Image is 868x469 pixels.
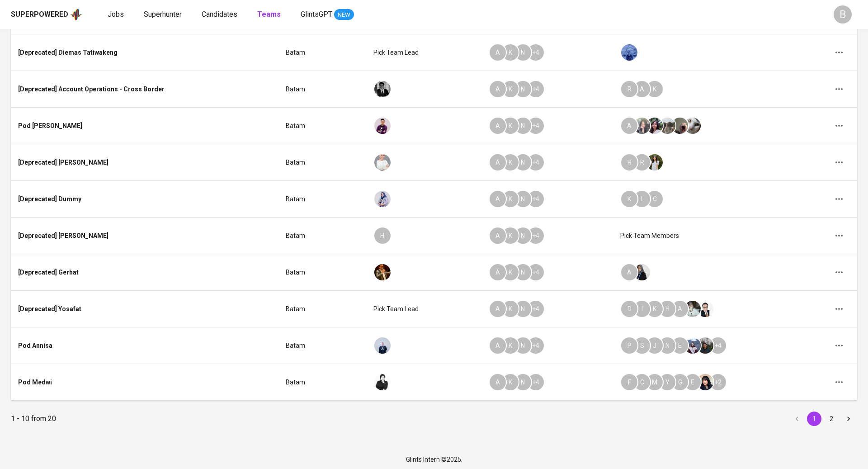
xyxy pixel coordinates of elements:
span: GlintsGPT [301,10,332,19]
div: [Deprecated] Yosafat [18,304,81,313]
div: B [834,5,852,24]
div: A [489,80,507,98]
div: A [489,336,507,355]
img: adissa@glints.com [374,154,391,171]
div: I [633,300,651,318]
span: Superhunter [144,10,182,19]
div: L [633,190,651,208]
button: page 1 [807,412,821,426]
div: [Deprecated] [PERSON_NAME] [18,231,108,240]
div: P [620,336,638,355]
img: gerhat@glints.com [374,264,391,280]
div: N [514,117,532,135]
div: J [646,336,664,355]
div: C [646,190,664,208]
div: A [489,43,507,62]
img: mariskha@glints.com [697,374,713,390]
img: christine.raharja@glints.com [684,337,701,354]
span: Pick team members [620,232,679,239]
div: [Deprecated] [PERSON_NAME] [18,158,108,167]
div: N [514,300,532,318]
td: Batam [278,181,366,218]
div: + 2 [709,373,727,391]
div: K [620,190,638,208]
div: K [646,80,664,98]
div: N [514,190,532,208]
td: Batam [278,108,366,144]
div: + 4 [527,43,545,62]
img: darulfa@glints.com [634,264,650,280]
div: Pod [PERSON_NAME] [18,121,82,130]
td: Batam [278,291,366,327]
div: + 4 [527,227,545,245]
img: raja@glints.com [374,191,391,207]
button: Go to next page [841,412,856,426]
a: Candidates [202,9,239,20]
span: NEW [334,10,354,19]
div: A [633,80,651,98]
td: Batam [278,218,366,254]
td: Batam [278,34,366,71]
a: Teams [257,9,283,20]
div: + 4 [709,336,727,355]
button: Go to page 2 [824,412,839,426]
div: K [501,263,519,281]
div: + 4 [527,190,545,208]
td: Batam [278,364,366,401]
img: medwi@glints.com [374,374,391,390]
img: audrey.satria@glints.com [634,118,650,134]
div: [Deprecated] Diemas Tatiwakeng [18,48,118,57]
img: keni@glints.com [646,154,663,171]
div: N [514,227,532,245]
div: G [671,373,689,391]
div: K [646,300,664,318]
div: Pod Annisa [18,341,52,350]
div: + 4 [527,300,545,318]
img: rolla@glints.com [646,118,663,134]
img: glenn@glints.com [697,337,713,354]
a: GlintsGPT NEW [301,9,354,20]
div: N [514,153,532,171]
div: Pod Medwi [18,378,52,387]
div: K [501,80,519,98]
div: R [620,80,638,98]
div: + 4 [527,263,545,281]
img: fadil@glints.com [374,81,391,97]
div: N [514,373,532,391]
div: C [633,373,651,391]
td: Batam [278,327,366,364]
div: F [620,373,638,391]
td: Batam [278,144,366,181]
div: A [489,263,507,281]
img: app logo [70,8,82,21]
span: Jobs [108,10,124,19]
div: [Deprecated] Dummy [18,194,81,204]
p: 1 - 10 from 20 [11,413,56,424]
div: Y [658,373,676,391]
div: A [671,300,689,318]
div: N [514,43,532,62]
div: K [501,43,519,62]
img: erwin@glints.com [374,118,391,134]
div: + 4 [527,336,545,355]
span: Pick team lead [373,305,419,313]
div: K [501,190,519,208]
td: Batam [278,71,366,108]
nav: pagination navigation [788,412,857,426]
div: N [658,336,676,355]
img: aji.muda@glints.com [672,118,688,134]
div: Superpowered [11,9,68,20]
div: K [501,336,519,355]
div: M [646,373,664,391]
div: K [501,117,519,135]
div: S [633,336,651,355]
div: N [514,80,532,98]
img: aldiron.tahalele@glints.com [621,44,637,61]
img: annisa@glints.com [374,337,391,354]
div: + 4 [527,373,545,391]
div: + 4 [527,153,545,171]
div: A [489,373,507,391]
div: + 4 [527,117,545,135]
div: A [489,153,507,171]
div: K [501,300,519,318]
